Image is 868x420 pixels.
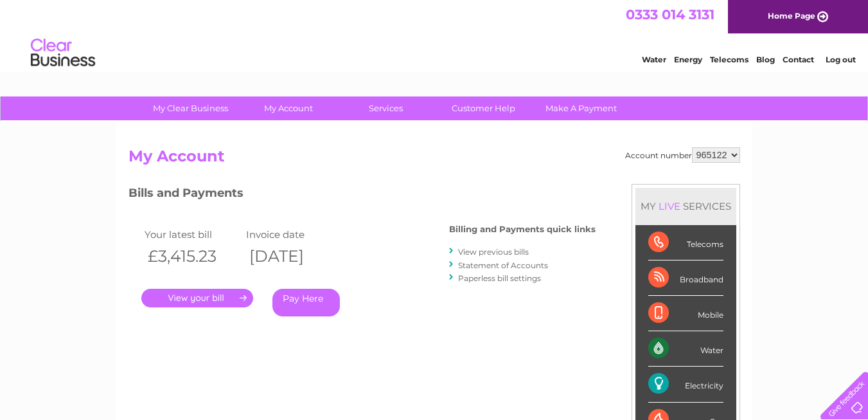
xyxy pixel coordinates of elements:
a: Pay Here [272,289,340,316]
h4: Billing and Payments quick links [449,224,596,234]
a: Blog [756,55,775,64]
div: Broadband [648,260,723,296]
div: LIVE [656,200,683,212]
a: Customer Help [430,96,536,120]
a: Log out [826,55,856,64]
a: Services [333,96,439,120]
a: Statement of Accounts [458,260,548,270]
a: Water [642,55,666,64]
a: View previous bills [458,247,529,257]
td: Invoice date [243,226,345,243]
h2: My Account [128,147,740,172]
h3: Bills and Payments [128,184,596,206]
a: 0333 014 3131 [626,6,714,23]
div: MY SERVICES [635,188,736,224]
td: Your latest bill [141,226,244,243]
div: Water [648,331,723,367]
img: logo.png [30,33,96,73]
div: Telecoms [648,225,723,260]
th: [DATE] [243,243,345,269]
a: Paperless bill settings [458,273,541,283]
div: Electricity [648,367,723,402]
a: Energy [674,55,702,64]
a: . [141,289,253,307]
a: Contact [783,55,814,64]
div: Mobile [648,296,723,331]
a: Telecoms [710,55,748,64]
div: Clear Business is a trading name of Verastar Limited (registered in [GEOGRAPHIC_DATA] No. 3667643... [131,7,738,62]
a: Make A Payment [528,96,634,120]
div: Account number [625,147,740,163]
a: My Account [235,96,341,120]
th: £3,415.23 [141,243,244,269]
a: My Clear Business [137,96,244,120]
